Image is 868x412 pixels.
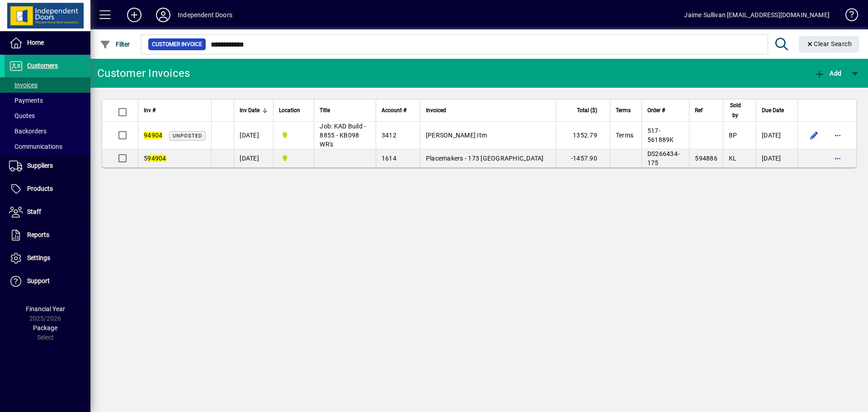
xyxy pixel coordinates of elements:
span: Add [814,70,841,77]
span: Sold by [729,100,742,120]
span: Customers [27,62,58,69]
a: Home [5,32,90,54]
span: Total ($) [577,105,597,115]
span: Terms [616,105,631,115]
a: Products [5,178,90,200]
div: Location [279,105,308,115]
a: Staff [5,201,90,223]
div: Ref [695,105,717,115]
a: Payments [5,93,90,108]
span: Suppliers [27,162,53,169]
a: Communications [5,139,90,154]
div: Due Date [762,105,792,115]
span: Ref [695,105,703,115]
td: 1352.79 [556,122,610,149]
span: 517-561889K [647,127,674,143]
span: Placemakers - 173 [GEOGRAPHIC_DATA] [426,155,544,162]
a: Backorders [5,123,90,139]
span: Title [320,105,330,115]
span: Payments [9,97,43,104]
a: Support [5,270,90,293]
span: Settings [27,254,50,261]
span: Financial Year [26,305,65,313]
span: Clear Search [806,40,852,47]
button: More options [830,128,845,142]
span: Customer Invoice [152,40,202,49]
div: Jaime Sullivan [EMAIL_ADDRESS][DOMAIN_NAME] [684,8,830,22]
button: More options [830,151,845,166]
div: Title [320,105,370,115]
div: Account # [382,105,415,115]
span: 5 [144,155,166,162]
td: [DATE] [234,149,273,167]
span: Account # [382,105,406,115]
button: Profile [149,7,178,23]
span: KL [729,155,737,162]
span: BP [729,132,737,139]
span: Timaru [279,153,308,163]
div: Total ($) [561,105,605,115]
td: [DATE] [234,122,273,149]
span: 594886 [695,155,717,162]
span: Timaru [279,130,308,140]
em: 94904 [144,132,162,139]
span: [PERSON_NAME] Itm [426,132,487,139]
span: Products [27,185,53,192]
span: DS266434-175 [647,150,679,166]
a: Suppliers [5,155,90,177]
span: Support [27,277,50,284]
span: Due Date [762,105,784,115]
div: Sold by [729,100,750,120]
button: Edit [807,128,821,142]
span: Order # [647,105,665,115]
td: -1457.90 [556,149,610,167]
span: Filter [100,41,130,48]
button: Add [120,7,149,23]
span: Home [27,39,44,46]
div: Customer Invoices [97,66,190,81]
span: Inv Date [240,105,259,115]
a: Settings [5,247,90,270]
span: Invoices [9,81,38,89]
a: Invoices [5,77,90,93]
a: Knowledge Base [839,2,857,31]
a: Reports [5,224,90,246]
span: Reports [27,231,49,238]
div: Inv # [144,105,206,115]
a: Quotes [5,108,90,123]
span: Invoiced [426,105,446,115]
span: 1614 [382,155,396,162]
span: Inv # [144,105,156,115]
span: Location [279,105,300,115]
span: Backorders [9,128,47,135]
button: Clear [799,36,859,52]
span: 3412 [382,132,396,139]
em: 94904 [147,155,166,162]
div: Independent Doors [178,8,232,22]
button: Filter [98,36,132,52]
td: [DATE] [756,149,797,167]
span: Staff [27,208,41,215]
button: Add [812,65,844,81]
div: Inv Date [240,105,268,115]
td: [DATE] [756,122,797,149]
span: Package [33,324,57,331]
span: Communications [9,143,62,150]
span: Job: KAD Build - 8855 - KB098 WR's [320,123,366,148]
span: Unposted [173,133,202,139]
span: Quotes [9,112,35,119]
div: Invoiced [426,105,550,115]
div: Order # [647,105,684,115]
span: Terms [616,132,633,139]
